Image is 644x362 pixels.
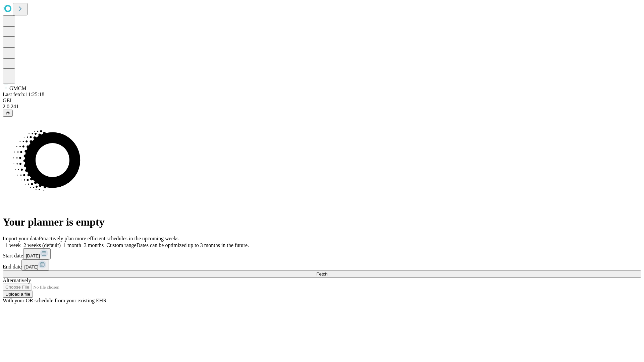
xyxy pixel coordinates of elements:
[3,270,641,278] button: Fetch
[3,298,107,303] span: With your OR schedule from your existing EHR
[3,236,39,241] span: Import your data
[3,291,33,298] button: Upload a file
[316,271,327,277] span: Fetch
[21,259,49,270] button: [DATE]
[23,242,61,248] span: 2 weeks (default)
[3,92,44,97] span: Last fetch: 11:25:18
[63,242,81,248] span: 1 month
[3,278,31,283] span: Alternatively
[24,264,38,269] span: [DATE]
[9,85,26,91] span: GMCM
[84,242,104,248] span: 3 months
[106,242,136,248] span: Custom range
[39,236,180,241] span: Proactively plan more efficient schedules in the upcoming weeks.
[3,104,641,110] div: 2.0.241
[3,248,641,259] div: Start date
[26,253,40,258] span: [DATE]
[3,98,641,104] div: GEI
[3,259,641,270] div: End date
[5,111,10,116] span: @
[3,216,641,228] h1: Your planner is empty
[23,248,51,259] button: [DATE]
[3,110,13,117] button: @
[137,242,249,248] span: Dates can be optimized up to 3 months in the future.
[5,242,21,248] span: 1 week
